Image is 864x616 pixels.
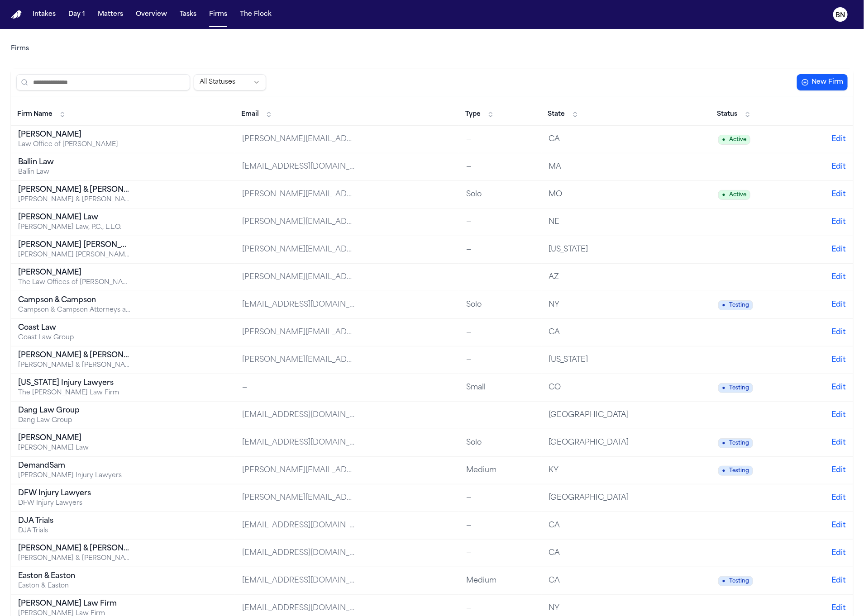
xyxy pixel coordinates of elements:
span: ● [722,302,726,309]
div: [GEOGRAPHIC_DATA] [549,410,662,421]
button: Edit [831,382,846,393]
button: Status [713,107,756,122]
div: Solo [466,437,535,448]
div: [US_STATE] [549,355,662,365]
div: — [466,548,535,559]
div: — [466,520,535,531]
div: Coast Law Group [18,333,131,342]
div: [PERSON_NAME] Law, P.C., L.L.O. [18,223,131,232]
div: [PERSON_NAME] & [PERSON_NAME] [US_STATE] Car Accident Lawyers [18,195,131,204]
button: Edit [831,410,846,421]
span: Testing [718,438,753,448]
button: Edit [831,327,846,338]
button: Firms [205,6,231,23]
div: — [466,355,535,365]
div: CO [549,382,662,393]
div: [GEOGRAPHIC_DATA] [549,493,662,503]
button: Edit [831,134,846,145]
span: ● [722,578,726,585]
button: Intakes [29,6,59,23]
div: CA [549,575,662,586]
div: NY [549,603,662,614]
div: [PERSON_NAME] [PERSON_NAME] [18,240,131,251]
div: Dang Law Group [18,416,131,425]
div: AZ [549,272,662,283]
div: Law Office of [PERSON_NAME] [18,140,131,149]
div: Easton & Easton [18,571,131,582]
button: Edit [831,520,846,531]
div: — [466,272,535,283]
span: ● [722,136,726,143]
div: [EMAIL_ADDRESS][DOMAIN_NAME] [242,299,355,310]
a: Matters [94,6,127,23]
a: Home [11,10,22,19]
div: [PERSON_NAME] & [PERSON_NAME] [18,350,131,361]
div: DJA Trials [18,516,131,526]
div: The Law Offices of [PERSON_NAME], PLLC [18,278,131,287]
div: [PERSON_NAME] & [PERSON_NAME] [18,543,131,554]
div: MA [549,161,662,172]
div: [GEOGRAPHIC_DATA] [549,437,662,448]
div: [PERSON_NAME] & [PERSON_NAME], P.C. [18,361,131,370]
div: Small [466,382,535,393]
span: Testing [718,383,753,393]
span: Testing [718,466,753,476]
div: [PERSON_NAME] [18,129,131,140]
div: CA [549,327,662,338]
div: — [466,493,535,503]
div: KY [549,465,662,476]
div: — [466,410,535,421]
div: [PERSON_NAME][EMAIL_ADDRESS][PERSON_NAME][DOMAIN_NAME] [242,217,355,227]
a: The Flock [236,6,275,23]
div: [EMAIL_ADDRESS][DOMAIN_NAME] [242,520,355,531]
span: ● [722,440,726,447]
div: Dang Law Group [18,405,131,416]
span: State [548,110,565,119]
div: [PERSON_NAME] Law Firm [18,598,131,609]
div: [PERSON_NAME][EMAIL_ADDRESS][DOMAIN_NAME] [242,189,355,200]
div: — [466,327,535,338]
div: [PERSON_NAME][EMAIL_ADDRESS][DOMAIN_NAME] [242,355,355,365]
button: Overview [132,6,171,23]
button: Edit [831,437,846,448]
button: Edit [831,548,846,559]
div: [US_STATE] Injury Lawyers [18,378,131,389]
button: Edit [831,299,846,310]
div: [PERSON_NAME][EMAIL_ADDRESS][DOMAIN_NAME] [242,327,355,338]
nav: Breadcrumb [11,44,29,53]
div: NY [549,299,662,310]
div: [PERSON_NAME] & [PERSON_NAME] [18,554,131,563]
div: DJA Trials [18,526,131,535]
div: [PERSON_NAME] Law [18,212,131,223]
div: — [466,134,535,145]
div: [PERSON_NAME][EMAIL_ADDRESS][DOMAIN_NAME] [242,272,355,283]
div: Campson & Campson Attorneys at Law [18,306,131,315]
button: Edit [831,244,846,255]
span: Active [718,135,750,145]
div: Ballin Law [18,157,131,168]
div: Campson & Campson [18,295,131,306]
button: Edit [831,493,846,503]
button: Type [461,107,499,122]
span: ● [722,191,726,199]
button: State [544,107,583,122]
button: Tasks [176,6,200,23]
span: ● [722,384,726,392]
button: Email [237,107,277,122]
button: Firm Name [13,107,71,122]
div: [EMAIL_ADDRESS][DOMAIN_NAME] [242,548,355,559]
span: Firm Name [17,110,53,119]
button: Edit [831,161,846,172]
div: [EMAIL_ADDRESS][DOMAIN_NAME] [242,410,355,421]
span: Testing [718,576,753,586]
div: DFW Injury Lawyers [18,488,131,499]
div: Medium [466,465,535,476]
div: [PERSON_NAME][EMAIL_ADDRESS][PERSON_NAME][DOMAIN_NAME] [242,244,355,255]
div: Coast Law [18,322,131,333]
button: Day 1 [65,6,89,23]
div: The [PERSON_NAME] Law Firm [18,389,131,398]
div: — [242,382,355,393]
